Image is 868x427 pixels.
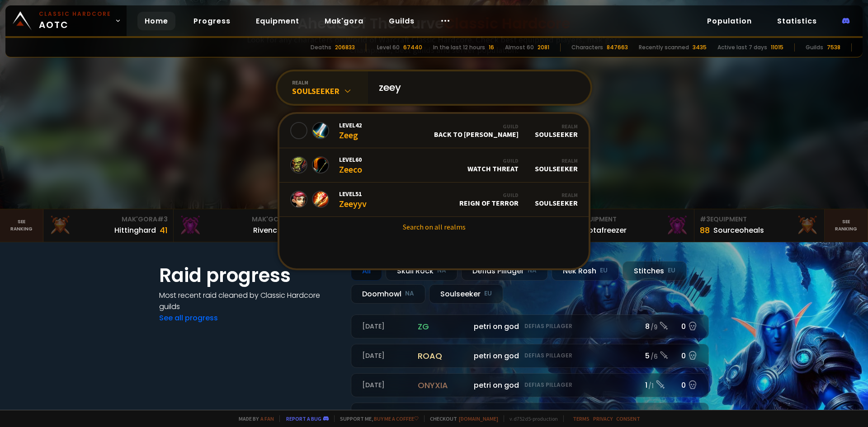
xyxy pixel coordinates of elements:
div: Equipment [570,215,689,224]
h4: Most recent raid cleaned by Classic Hardcore guilds [159,290,340,312]
div: Defias Pillager [461,261,548,281]
div: All [351,261,382,281]
a: [DATE]roaqpetri on godDefias Pillager5 /60 [351,344,709,368]
a: Home [137,12,175,30]
div: 41 [160,224,168,236]
div: Hittinghard [114,225,156,236]
a: [DATE]onyxiapetri on godDefias Pillager1 /10 [351,373,709,397]
div: Rivench [253,225,282,236]
div: Guilds [806,43,823,52]
a: #2Equipment88Notafreezer [564,209,694,242]
div: Mak'Gora [179,215,298,224]
a: [DATE]onyxiaDont Be WeirdDefias Pillager1 /10 [351,403,709,427]
div: 847663 [607,43,628,52]
a: Mak'Gora#2Rivench100 [174,209,304,242]
a: Terms [573,415,590,422]
div: Soulseeker [535,192,578,207]
div: Realm [535,157,578,164]
a: Seeranking [825,209,868,242]
div: 3435 [693,43,707,52]
span: # 3 [700,215,710,224]
div: Back to [PERSON_NAME] [434,123,519,139]
div: Skull Rock [386,261,458,281]
div: Notafreezer [583,225,627,236]
div: Characters [571,43,603,52]
small: EU [668,266,675,275]
span: AOTC [39,10,111,32]
div: Recently scanned [639,43,689,52]
a: Level51ZeeyyvGuildReign of TerrorRealmSoulseeker [279,183,589,217]
div: Sourceoheals [713,225,764,236]
div: Watch Threat [467,157,519,173]
small: NA [528,266,537,275]
span: Level 51 [339,190,367,198]
div: 16 [489,43,494,52]
div: Zeeyyv [339,190,367,209]
div: Almost 60 [505,43,534,52]
a: Mak'gora [317,12,371,30]
div: 7538 [827,43,840,52]
div: Realm [535,192,578,198]
div: Guild [459,192,519,198]
small: Classic Hardcore [39,10,111,18]
small: NA [405,289,414,298]
span: # 3 [157,215,168,224]
div: Soulseeker [535,123,578,139]
a: Guilds [382,12,422,30]
div: Guild [434,123,519,130]
div: Soulseeker [429,284,503,304]
div: Soulseeker [292,86,368,96]
div: 67440 [403,43,422,52]
a: Progress [186,12,238,30]
div: realm [292,79,368,86]
span: v. d752d5 - production [504,415,558,422]
div: Mak'Gora [49,215,168,224]
div: Active last 7 days [717,43,767,52]
div: Nek'Rosh [552,261,619,281]
div: 88 [700,224,710,236]
a: [DATE]zgpetri on godDefias Pillager8 /90 [351,314,709,338]
div: Level 60 [377,43,400,52]
div: Soulseeker [535,157,578,173]
div: Stitches [623,261,687,281]
div: Zeeg [339,121,362,141]
a: a fan [260,415,274,422]
div: Doomhowl [351,284,425,304]
div: Reign of Terror [459,192,519,207]
a: [DOMAIN_NAME] [459,415,498,422]
a: Report a bug [286,415,321,422]
div: 2081 [538,43,549,52]
small: EU [600,266,608,275]
a: Statistics [770,12,824,30]
span: Checkout [424,415,498,422]
span: Level 60 [339,155,362,164]
input: Search a character... [373,71,580,104]
div: Realm [535,123,578,130]
a: Privacy [593,415,613,422]
div: Guild [467,157,519,164]
a: Mak'Gora#3Hittinghard41 [43,209,174,242]
a: Search on all realms [279,217,589,237]
div: 11015 [771,43,783,52]
div: Equipment [700,215,819,224]
a: Equipment [249,12,307,30]
a: Population [700,12,759,30]
div: Zeeco [339,155,362,175]
small: NA [437,266,446,275]
a: Level60ZeecoGuildWatch ThreatRealmSoulseeker [279,148,589,183]
a: See all progress [159,313,218,323]
span: Level 42 [339,121,362,129]
a: Level42ZeegGuildBack to [PERSON_NAME]RealmSoulseeker [279,114,589,148]
a: #3Equipment88Sourceoheals [694,209,825,242]
div: 206833 [335,43,355,52]
span: Made by [233,415,274,422]
h1: Raid progress [159,261,340,290]
a: Buy me a coffee [374,415,419,422]
small: EU [484,289,492,298]
a: Classic HardcoreAOTC [5,5,127,36]
div: In the last 12 hours [433,43,485,52]
div: Deaths [311,43,331,52]
span: Support me, [334,415,419,422]
a: Consent [616,415,640,422]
